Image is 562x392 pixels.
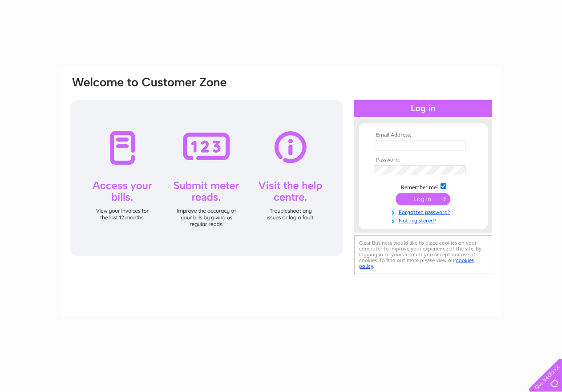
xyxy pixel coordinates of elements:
[372,182,475,191] td: Remember me?
[374,207,475,216] a: Forgotten password?
[354,235,492,274] div: Clear Business would like to place cookies on your computer to improve your experience of the sit...
[396,193,450,205] input: Submit
[374,216,475,224] a: Not registered?
[359,257,474,269] a: cookies policy
[372,132,475,138] th: Email Address:
[372,157,475,163] th: Password:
